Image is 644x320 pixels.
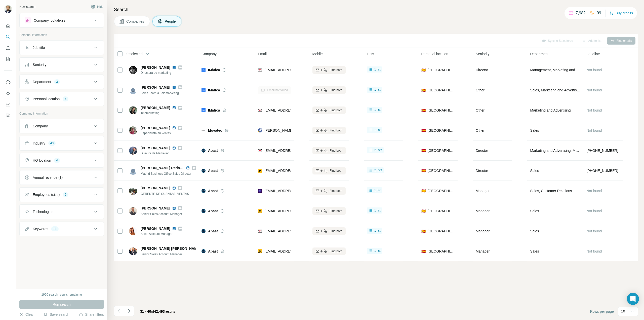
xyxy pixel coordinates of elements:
[172,186,176,190] img: LinkedIn logo
[530,148,581,153] span: Marketing and Advertising, Management
[530,128,539,133] span: Sales
[172,106,176,110] img: LinkedIn logo
[20,171,104,184] button: Annual revenue ($)
[530,249,539,254] span: Sales
[4,43,12,52] button: Enrich CSV
[421,229,426,234] span: 🇪🇸
[42,292,82,297] div: 1960 search results remaining
[312,51,323,56] span: Mobile
[476,68,488,72] span: Director
[587,169,618,173] span: [PHONE_NUMBER]
[421,208,426,214] span: 🇪🇸
[610,10,633,17] button: Buy credits
[374,168,382,172] span: 2 lists
[530,51,549,56] span: Department
[330,108,342,113] span: Find both
[258,188,262,193] img: provider leadmagic logo
[154,309,165,313] span: 42,493
[421,51,448,56] span: Personal location
[312,127,346,134] button: Find both
[4,111,12,120] button: Feedback
[476,209,490,213] span: Manager
[4,78,12,87] button: Use Surfe on LinkedIn
[141,106,170,110] span: [PERSON_NAME]
[208,148,218,153] span: Abast
[186,166,190,170] img: LinkedIn logo
[587,128,602,132] span: Not found
[19,111,104,116] p: Company information
[202,128,206,132] img: Logo of Movatec
[19,33,104,37] p: Personal information
[530,229,539,234] span: Sales
[587,189,602,193] span: Not found
[202,88,206,92] img: Logo of IMàtica
[20,42,104,54] button: Job title
[312,247,346,255] button: Find both
[127,51,143,56] span: 0 selected
[33,226,48,231] div: Keywords
[126,19,145,24] span: Companies
[258,108,262,113] img: provider findymail logo
[141,85,170,90] span: [PERSON_NAME]
[312,147,346,154] button: Find both
[208,108,220,113] span: IMàtica
[587,249,602,253] span: Not found
[330,88,342,92] span: Find both
[264,169,324,173] span: [EMAIL_ADDRESS][DOMAIN_NAME]
[421,168,426,173] span: 🇪🇸
[129,247,137,255] img: Avatar
[421,128,426,133] span: 🇪🇸
[34,18,65,23] div: Company lookalikes
[258,229,262,234] img: provider findymail logo
[627,293,639,305] div: Open Intercom Messenger
[208,229,218,234] span: Abast
[141,111,182,115] span: Telemarketing
[621,309,625,314] p: 10
[202,209,206,213] img: Logo of Abast
[54,80,60,84] div: 3
[476,88,485,92] span: Other
[264,149,324,153] span: [EMAIL_ADDRESS][DOMAIN_NAME]
[330,249,342,254] span: Find both
[19,5,35,9] div: New search
[63,192,68,197] div: 6
[141,172,191,175] span: Madrid Business Office Sales Director
[374,248,381,253] span: 1 list
[129,66,137,74] img: Avatar
[208,128,222,133] span: Movatec
[79,312,104,317] button: Share filters
[141,146,170,151] span: [PERSON_NAME]
[374,108,381,112] span: 1 list
[421,88,426,93] span: 🇪🇸
[374,208,381,213] span: 1 list
[51,227,58,231] div: 11
[4,21,12,30] button: Quick start
[33,96,60,101] div: Personal location
[141,70,182,75] span: Directora de marketing
[20,154,104,166] button: HQ location4
[476,128,485,132] span: Other
[33,124,48,129] div: Company
[44,312,69,317] button: Save search
[530,188,572,193] span: Sales, Customer Relations
[20,59,104,71] button: Seniority
[330,128,342,133] span: Find both
[141,151,182,156] span: Director de Marketing
[330,168,342,173] span: Find both
[172,146,176,150] img: LinkedIn logo
[19,312,34,317] button: Clear
[312,207,346,215] button: Find both
[172,85,176,89] img: LinkedIn logo
[202,51,217,56] span: Company
[476,108,485,112] span: Other
[33,209,53,214] div: Technologies
[140,309,175,313] span: results
[374,148,382,152] span: 2 lists
[428,108,455,113] span: [GEOGRAPHIC_DATA]
[63,97,68,101] div: 4
[330,148,342,153] span: Find both
[428,188,455,193] span: [GEOGRAPHIC_DATA]
[587,149,618,153] span: [PHONE_NUMBER]
[428,88,455,93] span: [GEOGRAPHIC_DATA]
[4,54,12,63] button: My lists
